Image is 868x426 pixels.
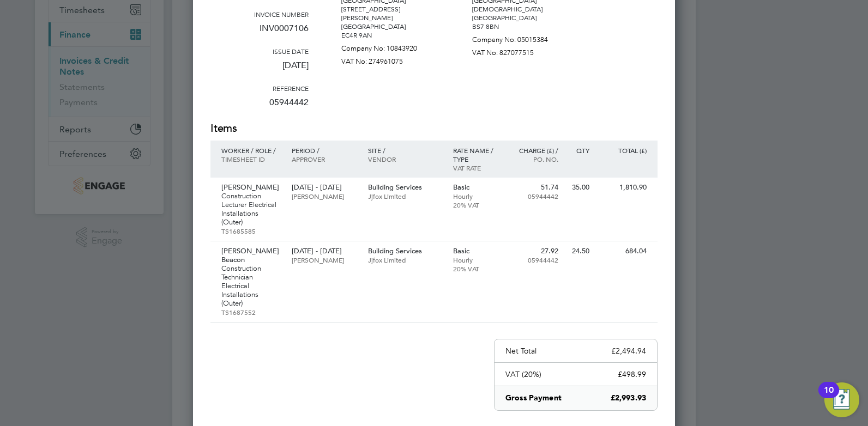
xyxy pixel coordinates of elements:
p: [GEOGRAPHIC_DATA] [341,22,439,31]
p: 35.00 [569,183,589,192]
p: 05944442 [511,255,558,264]
p: 05944442 [511,192,558,200]
p: Timesheet ID [221,155,281,163]
p: VAT No: 274961075 [341,53,439,66]
p: Jjfox Limited [368,255,442,264]
p: £498.99 [618,369,646,379]
p: [GEOGRAPHIC_DATA] [472,14,570,22]
p: [PERSON_NAME] [292,255,357,264]
button: Open Resource Center, 10 new notifications [824,382,859,417]
p: TS1687552 [221,308,281,317]
p: Total (£) [600,146,647,155]
h2: Items [210,121,658,136]
p: Period / [292,146,357,155]
p: Construction Lecturer Electrical Installations (Outer) [221,192,281,227]
p: VAT No: 827077515 [472,44,570,57]
p: Net Total [505,346,537,356]
p: Hourly [453,192,501,200]
p: Building Services [368,183,442,192]
p: Po. No. [511,155,558,163]
p: Worker / Role / [221,146,281,155]
p: [DATE] - [DATE] [292,247,357,255]
p: Approver [292,155,357,163]
p: INV0007106 [210,19,309,47]
p: Gross Payment [505,393,562,404]
p: Construction Technician Electrical Installations (Outer) [221,264,281,308]
p: [STREET_ADDRESS][PERSON_NAME] [341,5,439,22]
p: 684.04 [600,247,647,255]
p: Charge (£) / [511,146,558,155]
p: [DEMOGRAPHIC_DATA] [472,5,570,14]
p: Company No: 05015384 [472,31,570,44]
p: 51.74 [511,183,558,192]
p: EC4R 9AN [341,31,439,40]
p: [DATE] - [DATE] [292,183,357,192]
p: Building Services [368,247,442,255]
p: 20% VAT [453,200,501,209]
p: Hourly [453,255,501,264]
p: £2,494.94 [611,346,646,356]
h3: Reference [210,84,309,93]
p: Jjfox Limited [368,192,442,200]
p: Basic [453,183,501,192]
p: [PERSON_NAME] [221,183,281,192]
div: 10 [824,390,834,404]
p: Site / [368,146,442,155]
p: 27.92 [511,247,558,255]
p: Vendor [368,155,442,163]
p: £2,993.93 [611,393,646,404]
p: QTY [569,146,589,155]
h3: Invoice number [210,10,309,19]
p: [PERSON_NAME] Beacon [221,247,281,264]
p: VAT rate [453,163,501,172]
p: [PERSON_NAME] [292,192,357,200]
p: 05944442 [210,93,309,121]
p: BS7 8BN [472,22,570,31]
p: Company No: 10843920 [341,40,439,53]
p: 1,810.90 [600,183,647,192]
h3: Issue date [210,47,309,56]
p: TS1685585 [221,227,281,235]
p: 20% VAT [453,264,501,273]
p: [DATE] [210,56,309,84]
p: Basic [453,247,501,255]
p: VAT (20%) [505,369,541,379]
p: 24.50 [569,247,589,255]
p: Rate name / type [453,146,501,163]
